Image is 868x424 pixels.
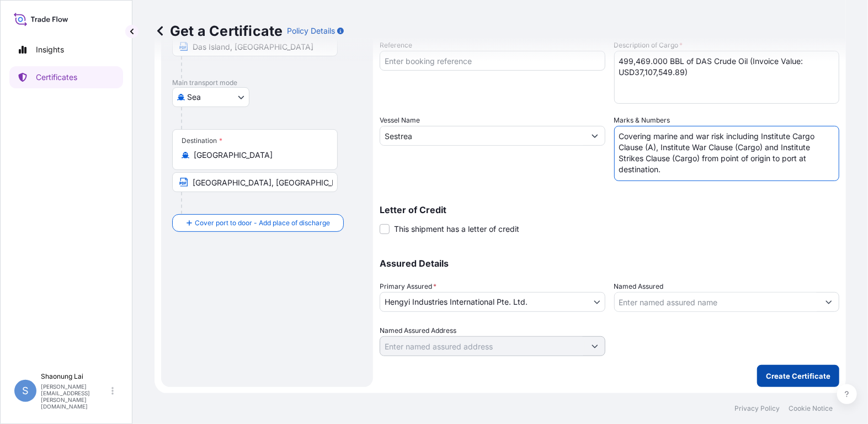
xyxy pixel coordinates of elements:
span: Hengyi Industries International Pte. Ltd. [385,296,528,308]
span: This shipment has a letter of credit [394,224,519,235]
p: Main transport mode [172,78,362,87]
button: Hengyi Industries International Pte. Ltd. [380,292,605,312]
div: Destination [182,136,222,145]
p: Letter of Credit [380,205,839,214]
a: Privacy Policy [734,404,780,413]
span: Cover port to door - Add place of discharge [195,218,330,229]
span: S [22,385,29,396]
p: Assured Details [380,259,839,268]
p: Shaonung Lai [41,372,109,381]
input: Type to search vessel name or IMO [380,126,585,146]
p: Insights [36,44,64,55]
label: Named Assured Address [380,325,456,336]
span: Primary Assured [380,281,436,292]
p: Certificates [36,72,77,83]
a: Certificates [9,66,123,88]
button: Show suggestions [585,336,605,356]
a: Cookie Notice [789,404,833,413]
input: Named Assured Address [380,336,585,356]
input: Text to appear on certificate [172,172,338,192]
button: Show suggestions [585,126,605,146]
p: Policy Details [287,25,335,36]
button: Cover port to door - Add place of discharge [172,214,344,232]
label: Vessel Name [380,115,420,126]
label: Named Assured [614,281,664,292]
a: Insights [9,39,123,61]
p: [PERSON_NAME][EMAIL_ADDRESS][PERSON_NAME][DOMAIN_NAME] [41,383,109,410]
button: Select transport [172,87,249,107]
input: Destination [194,150,324,161]
button: Create Certificate [757,365,839,387]
span: Sea [187,92,201,103]
button: Show suggestions [819,292,839,312]
p: Get a Certificate [155,22,283,40]
label: Marks & Numbers [614,115,670,126]
p: Create Certificate [766,370,830,381]
input: Assured Name [615,292,819,312]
